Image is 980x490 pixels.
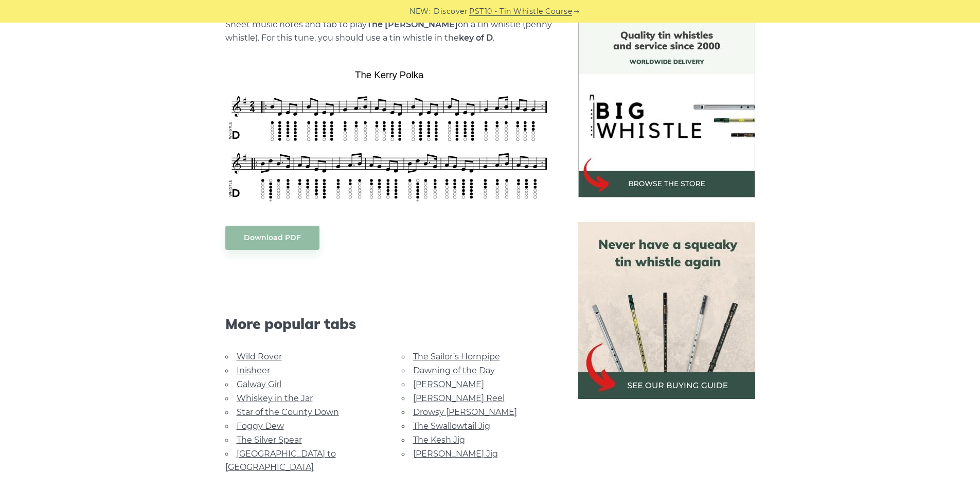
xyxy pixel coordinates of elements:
[237,352,282,361] a: Wild Rover
[459,33,493,43] strong: key of D
[367,20,458,29] strong: The [PERSON_NAME]
[225,66,554,205] img: The Kerry Polka Tin Whistle Tab & Sheet Music
[469,6,572,17] a: PST10 - Tin Whistle Course
[578,21,755,197] img: BigWhistle Tin Whistle Store
[434,6,468,17] span: Discover
[409,6,431,17] span: NEW:
[237,379,281,389] a: Galway Girl
[225,226,319,250] a: Download PDF
[237,366,270,375] a: Inisheer
[413,393,505,403] a: [PERSON_NAME] Reel
[413,366,495,375] a: Dawning of the Day
[237,435,302,445] a: The Silver Spear
[413,421,490,431] a: The Swallowtail Jig
[413,379,484,389] a: [PERSON_NAME]
[413,352,500,361] a: The Sailor’s Hornpipe
[578,222,755,399] img: tin whistle buying guide
[237,407,339,417] a: Star of the County Down
[225,18,554,45] p: Sheet music notes and tab to play on a tin whistle (penny whistle). For this tune, you should use...
[413,435,465,445] a: The Kesh Jig
[413,407,517,417] a: Drowsy [PERSON_NAME]
[237,421,284,431] a: Foggy Dew
[413,449,498,459] a: [PERSON_NAME] Jig
[225,449,336,472] a: [GEOGRAPHIC_DATA] to [GEOGRAPHIC_DATA]
[237,393,313,403] a: Whiskey in the Jar
[225,315,554,333] span: More popular tabs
